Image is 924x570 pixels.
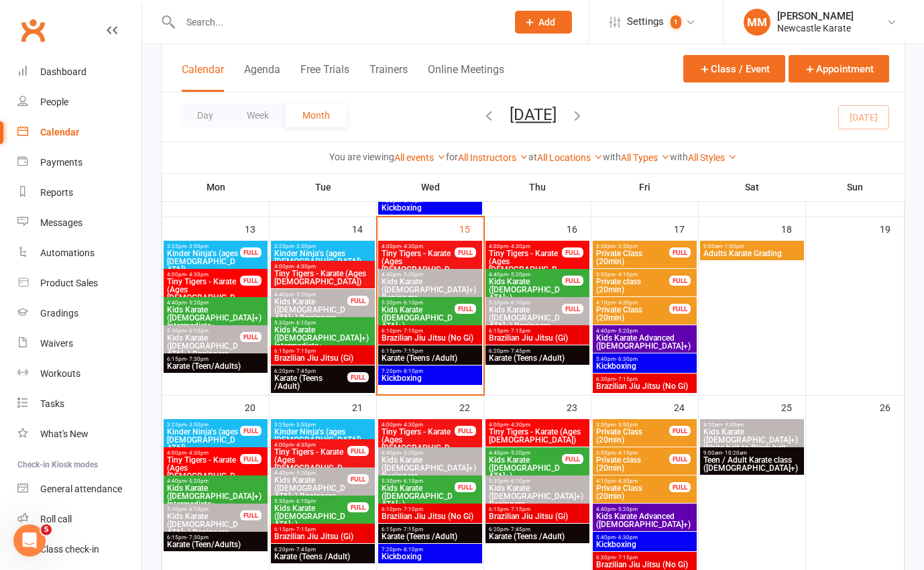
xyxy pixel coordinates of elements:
[880,396,904,418] div: 26
[294,526,316,532] span: - 7:15pm
[508,526,530,532] span: - 7:45pm
[166,334,241,358] span: Kids Karate ([DEMOGRAPHIC_DATA]+) Beginners
[595,382,694,390] span: Brazilian Jiu Jitsu (No Gi)
[401,422,423,428] span: - 4:30pm
[595,278,670,294] span: Private class (20min)
[41,524,52,535] span: 5
[455,426,476,436] div: FULL
[381,450,479,456] span: 4:40pm
[381,553,479,561] span: Kickboxing
[381,204,479,212] span: Kickboxing
[17,87,141,117] a: People
[401,478,423,484] span: - 6:10pm
[669,482,691,492] div: FULL
[683,55,785,82] button: Class / Event
[381,249,455,282] span: Tiny Tigers - Karate (Ages [DEMOGRAPHIC_DATA])
[40,66,86,77] div: Dashboard
[806,173,905,201] th: Sun
[166,278,241,310] span: Tiny Tigers - Karate (Ages [DEMOGRAPHIC_DATA])
[166,478,265,484] span: 4:40pm
[595,376,694,382] span: 6:30pm
[166,306,265,330] span: Kids Karate ([DEMOGRAPHIC_DATA]+) Intermediate+
[186,328,209,334] span: - 6:10pm
[17,148,141,178] a: Payments
[455,304,476,314] div: FULL
[17,57,141,87] a: Dashboard
[166,362,265,370] span: Karate (Teen/Adults)
[401,300,423,306] span: - 6:10pm
[300,63,349,92] button: Free Trials
[567,396,591,418] div: 23
[186,356,209,362] span: - 7:30pm
[616,328,638,334] span: - 5:20pm
[381,368,479,374] span: 7:20pm
[166,456,241,488] span: Tiny Tigers - Karate (Ages [DEMOGRAPHIC_DATA])
[616,506,638,512] span: - 5:20pm
[40,368,80,379] div: Workouts
[274,243,372,249] span: 3:25pm
[528,152,537,162] strong: at
[381,300,455,306] span: 5:30pm
[274,504,348,536] span: Kids Karate ([DEMOGRAPHIC_DATA]+) Intermediate+
[286,103,347,127] button: Month
[595,506,694,512] span: 4:40pm
[40,544,99,555] div: Class check-in
[595,561,694,569] span: Brazilian Jiu Jitsu (No Gi)
[40,429,89,439] div: What's New
[347,296,369,306] div: FULL
[669,426,691,436] div: FULL
[508,450,530,456] span: - 5:20pm
[17,329,141,359] a: Waivers
[508,272,530,278] span: - 5:20pm
[455,247,476,258] div: FULL
[274,374,348,390] span: Karate (Teens /Adult)
[17,178,141,208] a: Reports
[789,55,889,82] button: Appointment
[40,157,82,168] div: Payments
[381,484,455,516] span: Kids Karate ([DEMOGRAPHIC_DATA]+) Intermediate+
[488,300,563,306] span: 5:30pm
[488,422,587,428] span: 4:00pm
[488,306,563,330] span: Kids Karate ([DEMOGRAPHIC_DATA]+) Beginners
[274,532,372,540] span: Brazilian Jiu Jitsu (Gi)
[274,326,372,350] span: Kids Karate ([DEMOGRAPHIC_DATA]+) Intermediate+
[703,450,801,456] span: 9:00am
[401,450,423,456] span: - 5:20pm
[40,217,82,228] div: Messages
[186,506,209,512] span: - 6:10pm
[401,348,423,354] span: - 7:15pm
[347,502,369,512] div: FULL
[274,553,372,561] span: Karate (Teens /Adult)
[508,243,530,249] span: - 4:30pm
[381,532,479,540] span: Karate (Teens /Adult)
[274,292,348,298] span: 4:40pm
[777,22,854,34] div: Newcastle Karate
[240,247,262,258] div: FULL
[488,450,563,456] span: 4:40pm
[166,512,241,536] span: Kids Karate ([DEMOGRAPHIC_DATA]+) Beginners
[274,476,348,500] span: Kids Karate ([DEMOGRAPHIC_DATA]+) Beginners
[17,389,141,419] a: Tasks
[381,547,479,553] span: 7:20pm
[562,454,583,464] div: FULL
[669,304,691,314] div: FULL
[703,456,801,472] span: Teen / Adult Karate class ([DEMOGRAPHIC_DATA]+)
[488,506,587,512] span: 6:15pm
[294,470,316,476] span: - 5:20pm
[240,454,262,464] div: FULL
[274,298,348,322] span: Kids Karate ([DEMOGRAPHIC_DATA]+) Beginners
[294,264,316,270] span: - 4:30pm
[166,506,241,512] span: 5:30pm
[377,173,484,201] th: Wed
[13,524,46,557] iframe: Intercom live chat
[688,152,737,163] a: All Styles
[294,368,316,374] span: - 7:45pm
[166,422,241,428] span: 3:25pm
[166,249,241,274] span: Kinder Ninja's (ages [DEMOGRAPHIC_DATA])
[595,555,694,561] span: 6:30pm
[245,396,269,418] div: 20
[186,300,209,306] span: - 5:20pm
[274,368,348,374] span: 6:20pm
[329,152,394,162] strong: You are viewing
[616,356,638,362] span: - 6:30pm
